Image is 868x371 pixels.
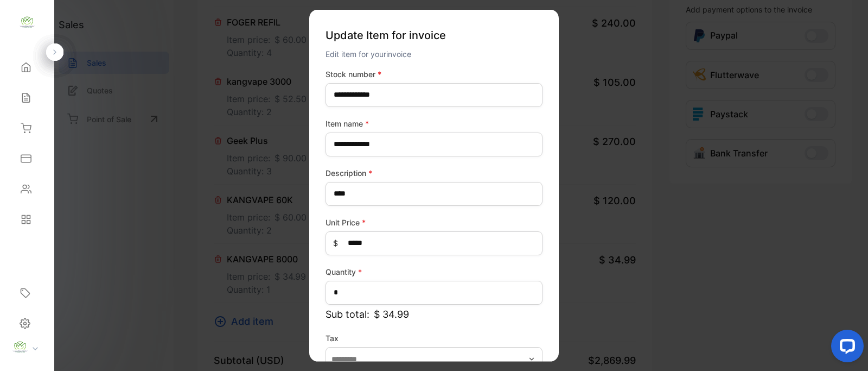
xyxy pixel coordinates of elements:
[333,237,338,248] span: $
[325,266,542,277] label: Quantity
[325,68,542,79] label: Stock number
[374,306,409,321] span: $ 34.99
[325,167,542,178] label: Description
[19,14,35,30] img: logo
[325,216,542,228] label: Unit Price
[822,325,868,371] iframe: LiveChat chat widget
[325,306,542,321] p: Sub total:
[325,117,542,129] label: Item name
[12,339,28,355] img: profile
[325,332,542,343] label: Tax
[325,49,411,58] span: Edit item for your invoice
[325,22,542,47] p: Update Item for invoice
